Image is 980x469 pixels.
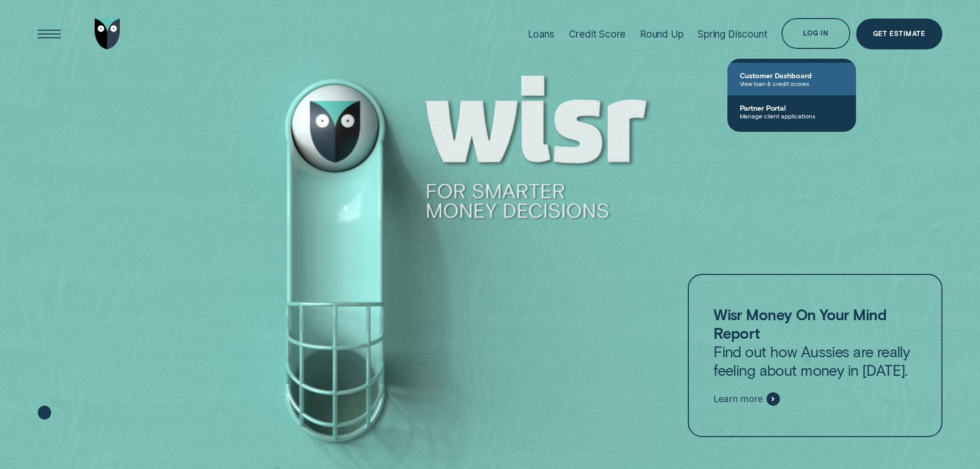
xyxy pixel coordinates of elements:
[740,71,844,80] span: Customer Dashboard
[528,28,555,40] div: Loans
[856,19,942,49] a: Get Estimate
[714,393,762,405] span: Learn more
[714,305,916,379] p: Find out how Aussies are really feeling about money in [DATE].
[34,19,65,49] button: Open Menu
[714,305,886,342] strong: Wisr Money On Your Mind Report
[569,28,626,40] div: Credit Score
[740,103,844,112] span: Partner Portal
[95,19,120,49] img: Wisr
[727,95,856,128] a: Partner PortalManage client applications
[740,112,844,119] span: Manage client applications
[727,63,856,95] a: Customer DashboardView loan & credit scores
[781,18,850,49] button: Log in
[698,28,767,40] div: Spring Discount
[688,274,942,438] a: Wisr Money On Your Mind ReportFind out how Aussies are really feeling about money in [DATE].Learn...
[640,28,684,40] div: Round Up
[740,80,844,87] span: View loan & credit scores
